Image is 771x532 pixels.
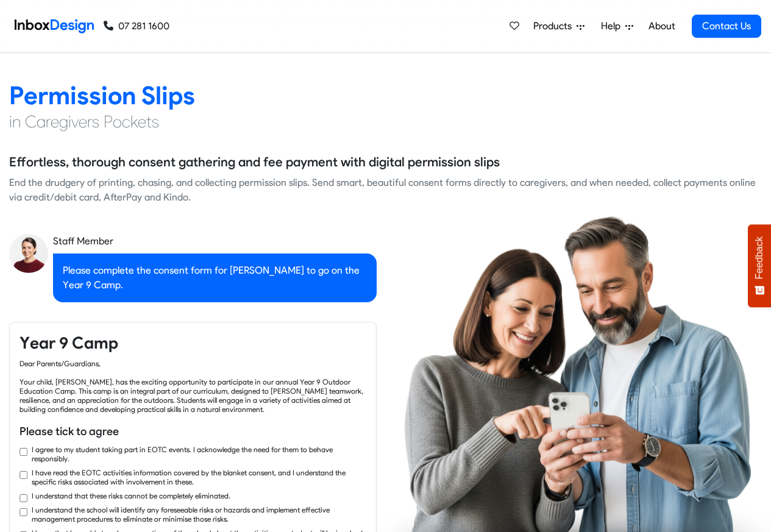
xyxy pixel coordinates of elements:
[692,15,761,38] a: Contact Us
[53,254,377,302] div: Please complete the consent form for [PERSON_NAME] to go on the Year 9 Camp.
[32,505,366,523] label: I understand the school will identify any foreseeable risks or hazards and implement effective ma...
[748,224,771,307] button: Feedback - Show survey
[20,424,366,439] h6: Please tick to agree
[9,234,48,273] img: staff_avatar.png
[645,14,678,38] a: About
[53,234,377,249] div: Staff Member
[9,80,762,111] h2: Permission Slips
[533,19,577,34] span: Products
[754,236,765,279] span: Feedback
[32,468,366,486] label: I have read the EOTC activities information covered by the blanket consent, and I understand the ...
[9,153,500,171] h5: Effortless, thorough consent gathering and fee payment with digital permission slips
[20,360,366,414] div: Dear Parents/Guardians, Your child, [PERSON_NAME], has the exciting opportunity to participate in...
[32,445,366,463] label: I agree to my student taking part in EOTC events. I acknowledge the need for them to behave respo...
[32,491,230,500] label: I understand that these risks cannot be completely eliminated.
[104,19,169,34] a: 07 281 1600
[9,111,762,133] h4: in Caregivers Pockets
[20,332,366,354] h4: Year 9 Camp
[528,14,589,38] a: Products
[596,14,638,38] a: Help
[9,176,762,205] div: End the drudgery of printing, chasing, and collecting permission slips. Send smart, beautiful con...
[601,19,625,34] span: Help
